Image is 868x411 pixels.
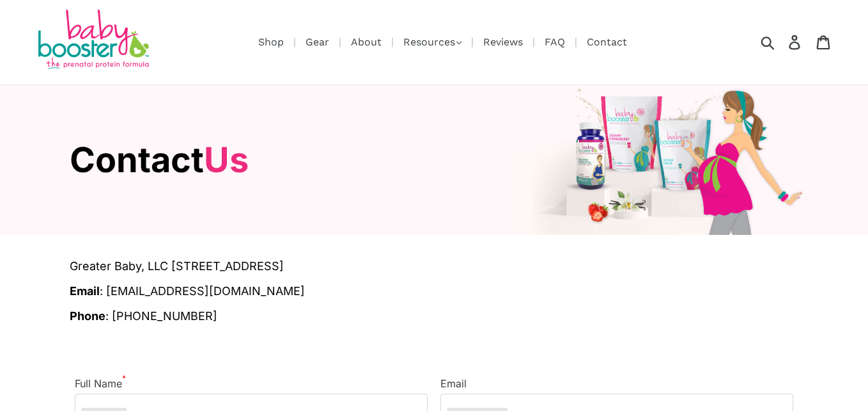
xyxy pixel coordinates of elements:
a: FAQ [538,34,571,50]
a: About [345,34,388,50]
a: Shop [252,34,290,50]
a: Phone: [PHONE_NUMBER] [70,309,217,323]
b: Email [70,284,100,298]
label: Full Name [75,376,126,391]
input: Search [765,28,800,56]
span: Contact [70,139,249,181]
button: Resources [397,33,468,52]
a: Reviews [477,34,529,50]
span: : [EMAIL_ADDRESS][DOMAIN_NAME] [70,284,305,298]
a: Email: [EMAIL_ADDRESS][DOMAIN_NAME] [70,284,305,298]
span: Us [204,139,249,181]
span: : [PHONE_NUMBER] [70,309,217,323]
span: Greater Baby, LLC [STREET_ADDRESS] [70,257,798,276]
img: Baby Booster Prenatal Protein Supplements [35,10,150,72]
a: Contact [580,34,633,50]
a: Gear [299,34,336,50]
label: Email [440,376,467,391]
b: Phone [70,309,105,323]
